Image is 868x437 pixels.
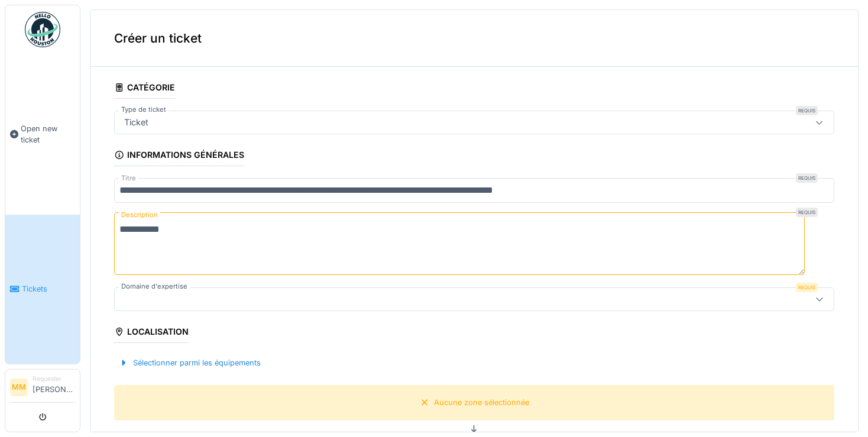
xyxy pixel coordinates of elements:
[114,323,189,343] div: Localisation
[114,79,175,99] div: Catégorie
[5,54,80,215] a: Open new ticket
[33,374,75,383] div: Requester
[119,173,138,183] label: Titre
[114,146,244,166] div: Informations générales
[119,208,160,222] label: Description
[21,123,75,145] span: Open new ticket
[119,281,190,292] label: Domaine d'expertise
[33,374,75,400] li: [PERSON_NAME]
[119,105,169,115] label: Type de ticket
[796,173,818,183] div: Requis
[25,12,60,47] img: Badge_color-CXgf-gQk.svg
[434,397,529,408] div: Aucune zone sélectionnée
[119,116,153,129] div: Ticket
[22,283,75,294] span: Tickets
[5,215,80,364] a: Tickets
[10,378,28,396] li: MM
[90,10,858,67] div: Créer un ticket
[796,208,818,217] div: Requis
[796,283,818,292] div: Requis
[114,355,265,371] div: Sélectionner parmi les équipements
[10,374,75,403] a: MM Requester[PERSON_NAME]
[796,106,818,115] div: Requis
